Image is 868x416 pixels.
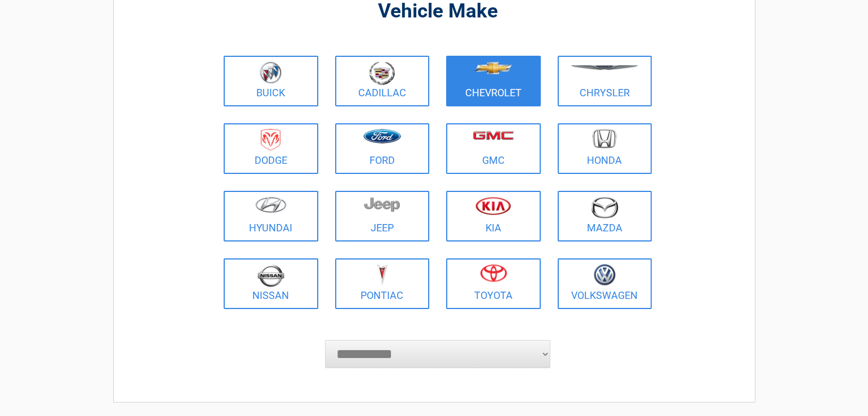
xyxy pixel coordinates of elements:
[369,61,395,85] img: cadillac
[335,258,430,309] a: Pontiac
[335,123,430,174] a: Ford
[255,196,287,213] img: hyundai
[558,56,652,106] a: Chrysler
[558,191,652,241] a: Mazda
[376,264,388,285] img: pontiac
[257,264,284,287] img: nissan
[570,65,639,70] img: chrysler
[260,61,282,84] img: buick
[594,264,616,286] img: volkswagen
[590,196,618,218] img: mazda
[446,258,541,309] a: Toyota
[593,129,616,149] img: honda
[224,56,318,106] a: Buick
[446,191,541,241] a: Kia
[224,123,318,174] a: Dodge
[224,191,318,241] a: Hyundai
[480,264,507,282] img: toyota
[558,123,652,174] a: Honda
[474,62,512,74] img: chevrolet
[475,196,511,215] img: kia
[446,123,541,174] a: GMC
[261,129,281,151] img: dodge
[364,196,400,212] img: jeep
[473,131,514,140] img: gmc
[335,191,430,241] a: Jeep
[335,56,430,106] a: Cadillac
[224,258,318,309] a: Nissan
[446,56,541,106] a: Chevrolet
[363,129,401,144] img: ford
[558,258,652,309] a: Volkswagen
